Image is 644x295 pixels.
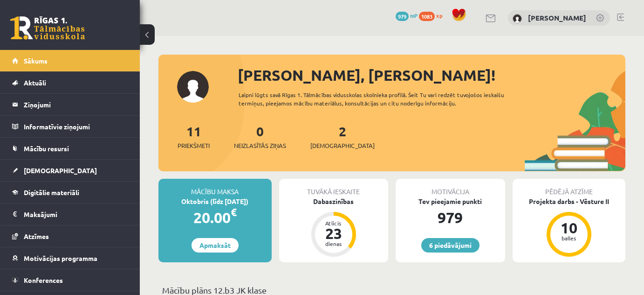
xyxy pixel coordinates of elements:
[396,179,505,197] div: Motivācija
[279,197,389,258] a: Dabaszinības Atlicis 23 dienas
[12,50,128,71] a: Sākums
[24,254,97,262] span: Motivācijas programma
[24,232,49,240] span: Atzīmes
[24,78,46,87] span: Aktuāli
[12,160,128,181] a: [DEMOGRAPHIC_DATA]
[513,197,626,258] a: Projekta darbs - Vēsture II 10 balles
[419,12,435,21] span: 1083
[12,247,128,269] a: Motivācijas programma
[24,204,128,225] legend: Maksājumi
[12,269,128,291] a: Konferences
[320,226,348,241] div: 23
[231,205,237,219] span: €
[24,144,69,153] span: Mācību resursi
[12,116,128,137] a: Informatīvie ziņojumi
[396,197,505,206] div: Tev pieejamie punkti
[24,56,48,65] span: Sākums
[24,188,79,197] span: Digitālie materiāli
[10,16,85,40] a: Rīgas 1. Tālmācības vidusskola
[158,179,272,197] div: Mācību maksa
[12,182,128,203] a: Digitālie materiāli
[396,206,505,229] div: 979
[24,276,63,284] span: Konferences
[24,94,128,115] legend: Ziņojumi
[12,204,128,225] a: Maksājumi
[419,12,447,19] a: 1083 xp
[234,141,286,150] span: Neizlasītās ziņas
[178,123,210,150] a: 11Priekšmeti
[12,138,128,159] a: Mācību resursi
[239,91,519,107] div: Laipni lūgts savā Rīgas 1. Tālmācības vidusskolas skolnieka profilā. Šeit Tu vari redzēt tuvojošo...
[279,179,389,197] div: Tuvākā ieskaite
[528,13,586,22] a: [PERSON_NAME]
[396,12,409,21] span: 979
[410,12,418,19] span: mP
[310,123,375,150] a: 2[DEMOGRAPHIC_DATA]
[178,141,210,150] span: Priekšmeti
[320,220,348,226] div: Atlicis
[238,64,625,86] div: [PERSON_NAME], [PERSON_NAME]!
[158,197,272,206] div: Oktobris (līdz [DATE])
[12,94,128,115] a: Ziņojumi
[279,197,389,206] div: Dabaszinības
[24,116,128,137] legend: Informatīvie ziņojumi
[320,241,348,246] div: dienas
[12,225,128,247] a: Atzīmes
[12,72,128,93] a: Aktuāli
[555,220,583,235] div: 10
[513,179,626,197] div: Pēdējā atzīme
[310,141,375,150] span: [DEMOGRAPHIC_DATA]
[436,12,442,19] span: xp
[421,238,480,253] a: 6 piedāvājumi
[513,197,626,206] div: Projekta darbs - Vēsture II
[158,206,272,229] div: 20.00
[192,238,239,253] a: Apmaksāt
[513,14,522,23] img: Gregors Pauliņš
[555,235,583,241] div: balles
[396,12,418,19] a: 979 mP
[234,123,286,150] a: 0Neizlasītās ziņas
[24,166,97,175] span: [DEMOGRAPHIC_DATA]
